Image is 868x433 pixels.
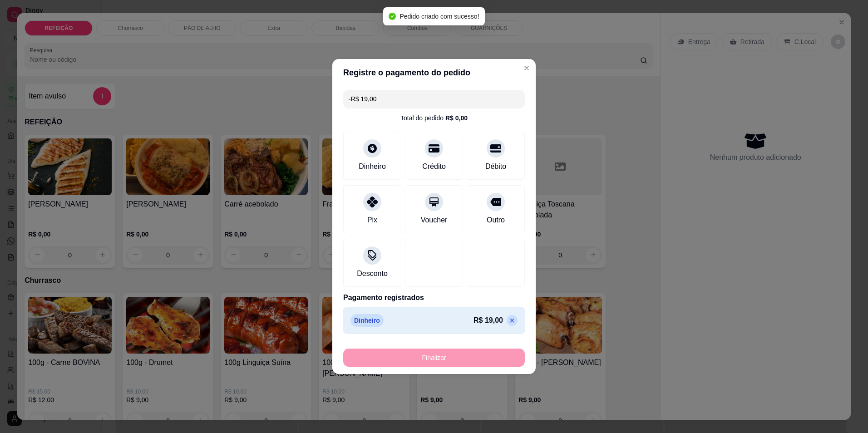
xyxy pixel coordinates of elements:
p: R$ 19,00 [473,315,503,326]
span: Pedido criado com sucesso! [399,13,479,20]
div: Desconto [357,268,388,279]
span: check-circle [389,13,396,20]
div: R$ 0,00 [445,113,468,123]
div: Voucher [421,215,448,226]
div: Pix [367,215,377,226]
p: Dinheiro [350,314,384,327]
p: Pagamento registrados [343,292,525,303]
div: Crédito [422,161,446,172]
div: Débito [485,161,506,172]
input: Ex.: hambúrguer de cordeiro [349,90,519,108]
div: Dinheiro [359,161,386,172]
header: Registre o pagamento do pedido [332,59,536,86]
button: Close [519,61,534,75]
div: Outro [487,215,505,226]
div: Total do pedido [400,113,468,123]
